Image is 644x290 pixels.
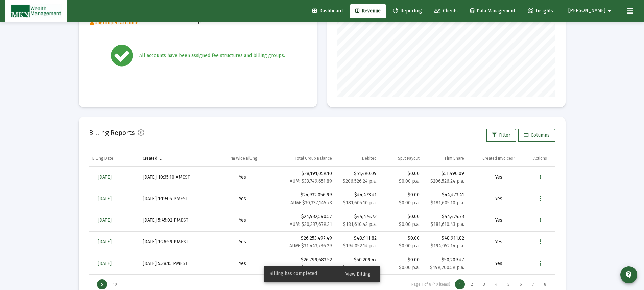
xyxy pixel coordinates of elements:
[468,150,530,166] td: Column Created Invoices?
[383,213,420,228] div: $0.00
[383,170,420,185] div: $0.00
[399,200,420,206] small: $0.00 p.a.
[290,178,332,184] small: AUM: $33,749,651.89
[212,150,273,166] td: Column Firm Wide Billing
[471,239,526,245] div: Yes
[139,52,285,59] div: All accounts have been assigned fee structures and billing groups.
[89,150,139,166] td: Column Billing Date
[92,170,117,184] a: [DATE]
[398,156,420,161] div: Split Payout
[516,279,526,289] div: Page 6
[431,221,464,227] small: $181,610.43 p.a.
[215,195,270,202] div: Yes
[471,260,526,267] div: Yes
[109,279,121,289] div: Display 10 items on page
[383,235,420,249] div: $0.00
[290,200,332,206] small: AUM: $30,337,145.73
[471,174,526,181] div: Yes
[426,213,464,220] div: $44,474.73
[307,4,348,18] a: Dashboard
[143,195,209,202] div: [DATE] 1:19:05 PM
[471,217,526,224] div: Yes
[434,8,458,14] span: Clients
[445,156,464,161] div: Firm Share
[471,195,526,202] div: Yes
[426,170,464,177] div: $51,490.09
[426,235,464,242] div: $48,911.82
[399,243,420,249] small: $0.00 p.a.
[492,132,510,138] span: Filter
[295,156,332,161] div: Total Group Balance
[277,213,332,228] div: $24,932,590.57
[423,150,468,166] td: Column Firm Share
[411,282,450,287] div: Page 1 of 8 (40 items)
[143,239,209,245] div: [DATE] 1:26:59 PM
[528,8,553,14] span: Insights
[431,200,464,206] small: $181,605.10 p.a.
[625,271,633,279] mat-icon: contact_support
[355,8,381,14] span: Revenue
[339,170,377,177] div: $51,490.09
[92,214,117,227] a: [DATE]
[180,196,188,202] small: EST
[503,279,514,289] div: Page 5
[273,150,335,166] td: Column Total Group Balance
[380,150,423,166] td: Column Split Payout
[182,174,190,180] small: EST
[89,127,135,138] h2: Billing Reports
[215,174,270,181] div: Yes
[343,178,377,184] small: $206,526.24 p.a.
[345,271,371,277] span: View Billing
[98,174,112,180] span: [DATE]
[340,268,376,280] button: View Billing
[605,4,614,18] mat-icon: arrow_drop_down
[90,18,198,28] td: Ungrouped Accounts
[540,279,550,289] div: Page 8
[482,156,515,161] div: Created Invoices?
[277,170,332,185] div: $28,191,059.10
[181,217,188,223] small: EST
[399,221,420,227] small: $0.00 p.a.
[228,156,257,161] div: Firm Wide Billing
[339,192,377,199] div: $44,473.41
[399,178,420,184] small: $0.00 p.a.
[143,156,157,161] div: Created
[277,257,332,271] div: $26,799,683.52
[180,261,188,266] small: EST
[143,174,209,181] div: [DATE] 10:35:10 AM
[92,192,117,206] a: [DATE]
[383,257,420,271] div: $0.00
[522,4,558,18] a: Insights
[10,4,62,18] img: Dashboard
[92,156,113,161] div: Billing Date
[430,265,464,270] small: $199,200.59 p.a.
[143,217,209,224] div: [DATE] 5:45:02 PM
[98,217,112,223] span: [DATE]
[143,260,209,267] div: [DATE] 5:38:15 PM
[524,132,550,138] span: Columns
[98,196,112,202] span: [DATE]
[277,192,332,206] div: $24,932,056.99
[431,243,464,249] small: $194,052.14 p.a.
[269,270,317,277] span: Billing has completed
[277,235,332,249] div: $26,253,497.49
[215,239,270,245] div: Yes
[568,8,605,14] span: [PERSON_NAME]
[455,279,465,289] div: Page 1
[181,239,188,245] small: EST
[467,279,477,289] div: Page 2
[528,279,538,289] div: Page 7
[215,217,270,224] div: Yes
[465,4,521,18] a: Data Management
[98,239,112,245] span: [DATE]
[429,4,463,18] a: Clients
[139,150,212,166] td: Column Created
[339,257,377,263] div: $50,209.47
[491,279,501,289] div: Page 4
[430,178,464,184] small: $206,526.24 p.a.
[530,150,555,166] td: Column Actions
[383,192,420,206] div: $0.00
[560,4,622,18] button: [PERSON_NAME]
[343,200,377,206] small: $181,605.10 p.a.
[312,8,343,14] span: Dashboard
